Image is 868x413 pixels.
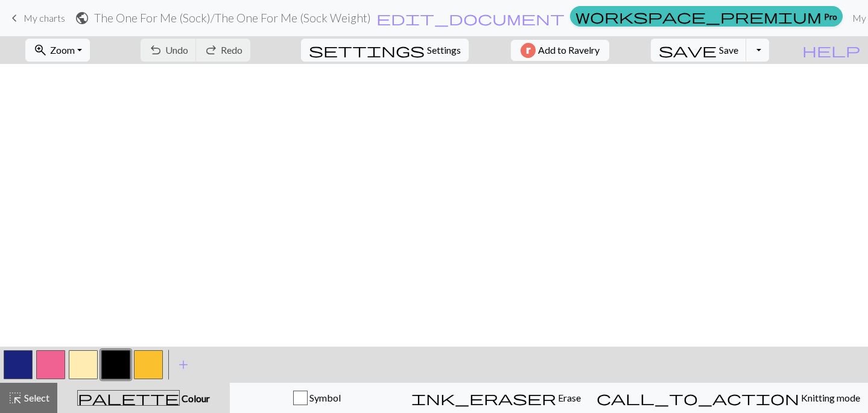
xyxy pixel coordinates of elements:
[659,42,717,59] span: save
[427,43,461,57] span: Settings
[817,365,856,401] iframe: chat widget
[25,39,90,62] button: Zoom
[301,39,469,62] button: SettingsSettings
[50,44,75,56] span: Zoom
[589,383,868,413] button: Knitting mode
[78,389,179,406] span: palette
[309,42,425,59] span: settings
[75,10,89,27] span: public
[22,392,49,403] span: Select
[376,10,565,27] span: edit_document
[570,6,843,27] a: Pro
[651,39,747,62] button: Save
[309,43,425,57] i: Settings
[7,10,22,27] span: keyboard_arrow_left
[404,383,589,413] button: Erase
[538,43,600,58] span: Add to Ravelry
[24,12,65,24] span: My charts
[556,392,581,403] span: Erase
[176,356,191,373] span: add
[8,389,22,406] span: highlight_alt
[719,44,738,56] span: Save
[799,392,860,403] span: Knitting mode
[597,389,799,406] span: call_to_action
[521,43,536,58] img: Ravelry
[230,383,404,413] button: Symbol
[575,8,822,25] span: workspace_premium
[411,389,556,406] span: ink_eraser
[94,11,371,25] h2: The One For Me (Sock) / The One For Me (Sock Weight)
[33,42,48,59] span: zoom_in
[7,8,65,28] a: My charts
[180,392,210,404] span: Colour
[308,392,341,403] span: Symbol
[802,42,860,59] span: help
[511,40,609,61] button: Add to Ravelry
[57,383,230,413] button: Colour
